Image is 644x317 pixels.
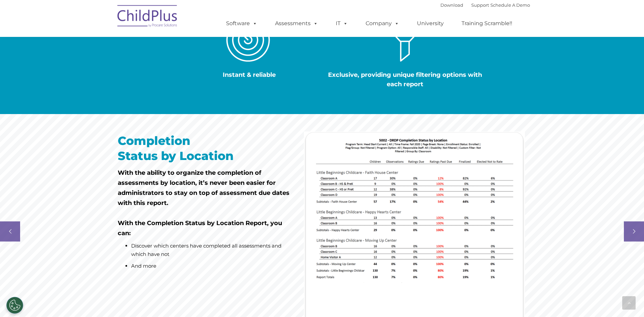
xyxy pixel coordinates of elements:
[359,17,406,30] a: Company
[490,2,530,8] a: Schedule A Demo
[268,17,325,30] a: Assessments
[327,70,483,89] h4: Exclusive, providing unique filtering options with each report
[118,133,235,163] h2: Completion Status by Location
[410,17,450,30] a: University
[118,168,294,278] h4: With the ability to organize the completion of assessments by location, it’s never been easier fo...
[131,262,294,270] li: And more
[176,70,322,80] h4: Instant & reliable
[131,242,294,258] li: Discover which centers have completed all assessments and which have not
[114,0,181,34] img: ChildPlus by Procare Solutions
[455,17,519,30] a: Training Scramble!!
[471,2,489,8] a: Support
[219,17,264,30] a: Software
[6,297,23,314] button: Cookies Settings
[440,2,463,8] a: Download
[329,17,355,30] a: IT
[440,2,530,8] font: |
